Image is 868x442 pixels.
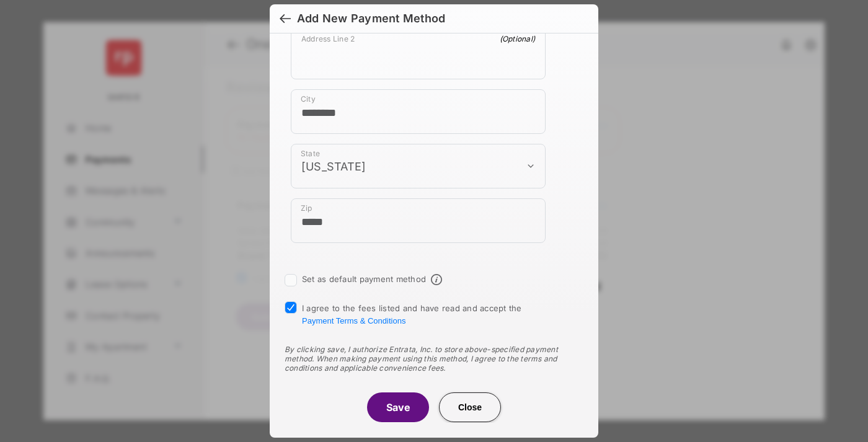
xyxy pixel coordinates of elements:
button: I agree to the fees listed and have read and accept the [302,316,405,325]
button: Save [367,392,429,422]
div: payment_method_screening[postal_addresses][postalCode] [291,198,546,243]
label: Set as default payment method [302,274,426,284]
div: Add New Payment Method [297,12,445,25]
span: Default payment method info [431,274,442,285]
span: I agree to the fees listed and have read and accept the [302,303,522,325]
button: Close [439,392,501,422]
div: By clicking save, I authorize Entrata, Inc. to store above-specified payment method. When making ... [285,345,583,373]
div: payment_method_screening[postal_addresses][locality] [291,89,546,134]
div: payment_method_screening[postal_addresses][addressLine2] [291,29,546,79]
div: payment_method_screening[postal_addresses][administrativeArea] [291,144,546,188]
